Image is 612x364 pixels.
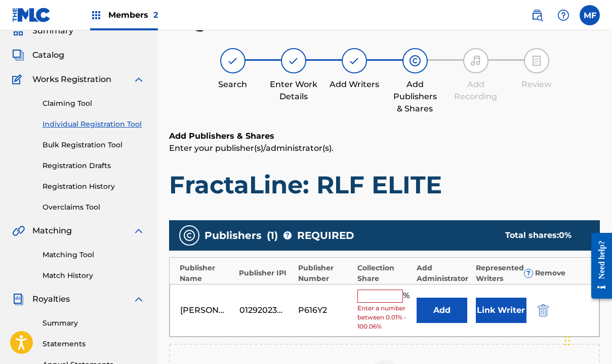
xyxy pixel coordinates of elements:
img: step indicator icon for Add Writers [348,55,360,67]
span: 2 [153,10,158,20]
a: CatalogCatalog [12,49,64,61]
a: Registration History [43,181,145,192]
div: Publisher Number [298,263,352,284]
img: publishers [183,229,195,241]
img: step indicator icon for Enter Work Details [288,55,300,67]
p: Enter your publisher(s)/administrator(s). [169,142,600,154]
span: Matching [32,225,72,237]
div: Add Administrator [417,263,471,284]
div: Total shares: [505,229,580,241]
span: ? [283,231,292,239]
img: help [557,9,569,21]
img: step indicator icon for Add Publishers & Shares [409,55,421,67]
img: step indicator icon for Search [227,55,239,67]
div: Review [511,78,562,91]
div: Add Recording [451,78,501,103]
a: Summary [43,318,145,329]
img: search [531,9,543,21]
img: Works Registration [12,73,25,86]
span: Enter a number between 0.01% - 100.06% [357,304,412,331]
img: 12a2ab48e56ec057fbd8.svg [538,304,549,316]
button: Add [417,298,467,323]
img: expand [133,293,145,305]
a: Public Search [527,5,547,25]
a: Individual Registration Tool [43,119,145,130]
a: Statements [43,339,145,349]
div: Represented Writers [476,263,530,284]
img: expand [133,225,145,237]
span: ? [524,269,533,277]
img: Royalties [12,293,24,305]
button: Link Writer [476,298,526,323]
img: expand [133,73,145,86]
span: REQUIRED [297,228,354,243]
div: Publisher IPI [239,268,293,278]
span: 0 % [559,230,572,240]
img: step indicator icon for Review [531,55,543,67]
div: User Menu [580,5,600,25]
div: Add Publishers & Shares [390,78,440,115]
img: step indicator icon for Add Recording [470,55,482,67]
img: Top Rightsholders [90,9,102,21]
div: Publisher Name [180,263,234,284]
a: Bulk Registration Tool [43,140,145,150]
iframe: Resource Center [584,224,612,308]
img: Matching [12,225,25,237]
div: Remove [535,268,589,278]
a: Matching Tool [43,250,145,260]
div: Help [553,5,574,25]
span: % [403,290,412,303]
div: Drag [564,326,570,356]
div: Collection Share [357,263,412,284]
div: Add Writers [329,78,380,91]
img: Summary [12,25,24,37]
h1: FractaLine: RLF ELITE [169,170,600,200]
span: Members [108,9,158,21]
a: Claiming Tool [43,98,145,109]
span: ( 1 ) [267,228,278,243]
span: Catalog [32,49,64,61]
h6: Add Publishers & Shares [169,130,600,142]
span: Royalties [32,293,70,305]
a: Registration Drafts [43,160,145,171]
span: Publishers [205,228,262,243]
span: Works Registration [32,73,111,86]
a: Overclaims Tool [43,202,145,213]
div: Search [208,78,258,91]
img: MLC Logo [12,8,51,22]
div: Enter Work Details [268,78,319,103]
a: SummarySummary [12,25,73,37]
a: Match History [43,270,145,281]
span: Summary [32,25,73,37]
img: Catalog [12,49,24,61]
iframe: Chat Widget [561,315,612,364]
